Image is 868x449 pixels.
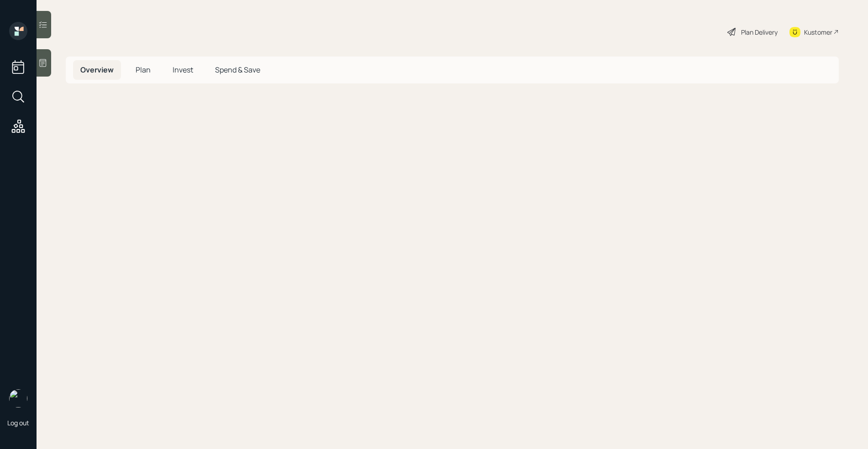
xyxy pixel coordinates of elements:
[173,65,193,75] span: Invest
[7,418,29,427] div: Log out
[80,65,114,75] span: Overview
[741,27,778,37] div: Plan Delivery
[804,27,832,37] div: Kustomer
[9,389,27,408] img: retirable_logo.png
[215,65,260,75] span: Spend & Save
[136,65,151,75] span: Plan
